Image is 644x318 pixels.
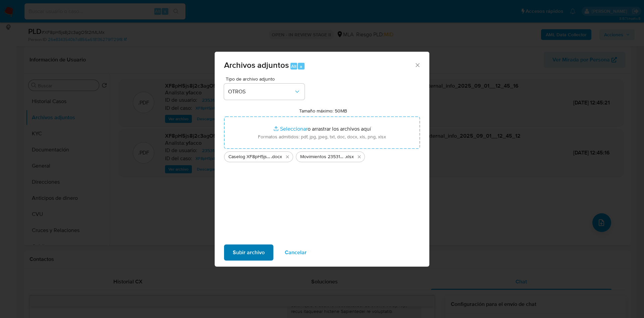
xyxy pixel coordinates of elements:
[271,153,282,160] span: .docx
[345,153,354,160] span: .xlsx
[228,153,271,160] span: Caselog XF8pH5js8j2c3agO5t2rMLMx_2025_07_17_19_16_17
[291,63,297,70] span: Alt
[224,149,420,162] ul: Archivos seleccionados
[224,59,289,71] span: Archivos adjuntos
[224,84,305,100] button: OTROS
[228,88,294,95] span: OTROS
[226,77,306,81] span: Tipo de archivo adjunto
[224,244,273,261] button: Subir archivo
[355,153,363,161] button: Eliminar Movimientos 2353120154.xlsx
[300,63,302,70] span: a
[414,62,420,68] button: Cerrar
[233,245,265,260] span: Subir archivo
[283,153,291,161] button: Eliminar Caselog XF8pH5js8j2c3agO5t2rMLMx_2025_07_17_19_16_17.docx
[276,244,315,261] button: Cancelar
[300,153,345,160] span: Movimientos 2353120154
[299,108,347,114] label: Tamaño máximo: 50MB
[285,245,307,260] span: Cancelar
